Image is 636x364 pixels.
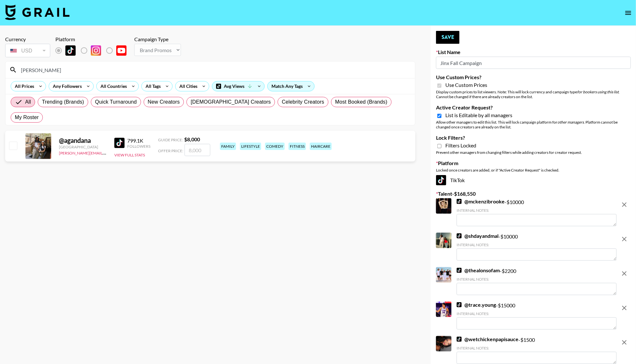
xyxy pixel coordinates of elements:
button: remove [618,302,631,314]
a: [PERSON_NAME][EMAIL_ADDRESS][DOMAIN_NAME] [59,149,154,155]
span: Filters Locked [445,142,476,149]
div: Internal Notes: [457,242,617,247]
button: remove [618,336,631,349]
span: My Roster [15,114,39,121]
div: Currency is locked to USD [5,42,50,59]
img: TikTok [457,199,462,204]
div: Currency [5,36,50,42]
a: @shdayandmal [457,233,498,239]
img: TikTok [114,138,125,148]
button: remove [618,198,631,211]
a: @mckenzibrooke [457,198,505,205]
span: List is Editable by all managers [445,112,512,118]
div: - $ 1500 [457,336,617,364]
em: other managers [557,120,584,125]
div: All Prices [11,81,35,91]
label: List Name [436,49,631,55]
button: View Full Stats [114,153,145,157]
input: Search by User Name [17,65,411,75]
div: Internal Notes: [457,277,617,282]
div: Prevent other managers from changing filters while adding creators for creator request. [436,150,631,155]
label: Platform [436,160,631,166]
span: Most Booked (Brands) [335,98,387,106]
img: TikTok [457,302,462,307]
div: Platform [55,36,132,42]
a: @thealonsofam [457,267,500,274]
img: TikTok [457,268,462,273]
div: Display custom prices to list viewers. Note: This will lock currency and campaign type . Cannot b... [436,89,631,99]
span: Offer Price: [158,148,183,153]
span: New Creators [148,98,180,106]
div: haircare [310,143,332,150]
div: Internal Notes: [457,311,617,316]
div: @ agandana [59,136,107,145]
input: 8,000 [185,144,210,156]
div: Locked once creators are added, or if "Active Creator Request" is checked. [436,168,631,173]
button: remove [618,233,631,246]
div: - $ 10000 [457,198,617,226]
div: Allow other managers to edit this list. This will lock campaign platform for . Platform cannot be... [436,120,631,129]
div: Match Any Tags [268,81,314,91]
span: Trending (Brands) [42,98,84,106]
button: remove [618,267,631,280]
div: Avg Views [212,81,264,91]
div: All Tags [142,81,162,91]
div: [GEOGRAPHIC_DATA] [59,145,107,149]
div: comedy [265,143,285,150]
div: Internal Notes: [457,208,617,213]
a: @wetchickenpapisauce [457,336,518,342]
button: open drawer [622,6,635,19]
div: Any Followers [49,81,83,91]
div: fitness [289,143,306,150]
label: Talent - $ 168,550 [436,191,631,197]
div: 799.1K [127,137,150,144]
span: Use Custom Prices [445,82,487,88]
strong: $ 8,000 [184,136,200,142]
div: family [220,143,236,150]
span: [DEMOGRAPHIC_DATA] Creators [191,98,271,106]
img: TikTok [457,233,462,238]
img: TikTok [436,175,446,185]
a: @trace.young [457,302,496,308]
div: List locked to TikTok. [55,44,132,57]
span: Celebrity Creators [282,98,324,106]
div: - $ 15000 [457,302,617,330]
div: Internal Notes: [457,346,617,350]
label: Lock Filters? [436,135,631,141]
div: All Countries [97,81,128,91]
img: Instagram [91,45,101,56]
div: - $ 2200 [457,267,617,295]
label: Active Creator Request? [436,104,631,111]
div: Campaign Type [134,36,181,42]
label: Use Custom Prices? [436,74,631,80]
img: TikTok [65,45,76,56]
button: Save [436,31,460,44]
em: for bookers using this list [577,89,619,94]
span: Guide Price: [158,137,183,142]
span: All [25,98,31,106]
div: USD [6,45,49,56]
img: TikTok [457,337,462,342]
div: - $ 10000 [457,233,617,261]
div: All Cities [176,81,199,91]
span: Quick Turnaround [95,98,137,106]
img: YouTube [116,45,127,56]
div: lifestyle [240,143,261,150]
div: TikTok [436,175,631,185]
img: Grail Talent [5,5,70,20]
div: Followers [127,144,150,149]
